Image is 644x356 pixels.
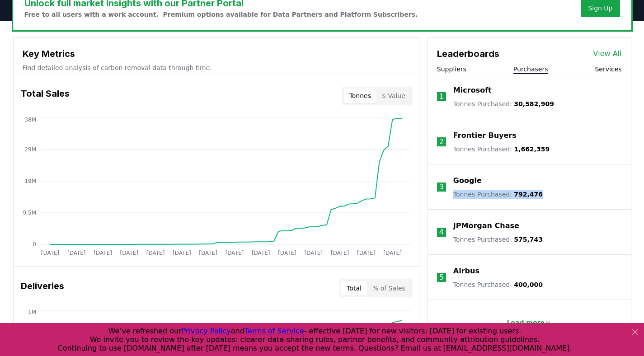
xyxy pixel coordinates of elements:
a: Sign Up [588,4,612,13]
tspan: 0 [33,241,36,248]
tspan: [DATE] [225,250,244,256]
tspan: [DATE] [278,250,296,256]
p: Tonnes Purchased : [453,99,554,108]
tspan: [DATE] [199,250,217,256]
a: Airbus [453,266,479,276]
tspan: 29M [24,146,36,153]
tspan: 38M [24,117,36,123]
h3: Total Sales [21,87,70,105]
p: Find detailed analysis of carbon removal data through time. [23,63,411,72]
button: Tonnes [344,89,376,103]
tspan: [DATE] [41,250,59,256]
p: 4 [439,227,444,238]
span: 30,582,909 [514,100,554,108]
span: 792,476 [514,191,543,198]
a: Google [453,175,482,186]
p: Tonnes Purchased : [453,280,543,289]
tspan: [DATE] [304,250,323,256]
button: Load more [499,314,559,332]
span: 575,743 [514,236,543,243]
p: 1 [439,91,444,102]
tspan: [DATE] [67,250,85,256]
a: Microsoft [453,85,492,96]
h3: Key Metrics [23,47,411,61]
tspan: 1M [28,309,36,315]
button: Services [595,65,621,74]
tspan: 9.5M [23,210,36,216]
p: Tonnes Purchased : [453,190,543,199]
p: 2 [439,136,444,147]
button: Purchasers [513,65,548,74]
tspan: [DATE] [146,250,165,256]
a: Frontier Buyers [453,130,517,141]
button: % of Sales [367,281,411,295]
tspan: [DATE] [120,250,138,256]
h3: Deliveries [21,279,64,297]
p: 3 [439,182,444,192]
tspan: [DATE] [330,250,349,256]
span: 1,662,359 [514,145,550,153]
tspan: 19M [24,178,36,184]
p: Tonnes Purchased : [453,235,543,244]
tspan: [DATE] [173,250,191,256]
tspan: [DATE] [251,250,270,256]
tspan: [DATE] [383,250,402,256]
tspan: [DATE] [357,250,376,256]
p: Free to all users with a work account. Premium options available for Data Partners and Platform S... [24,10,418,19]
p: 5 [439,272,444,283]
button: $ Value [376,89,411,103]
a: View All [593,48,622,59]
a: JPMorgan Chase [453,220,519,231]
button: Suppliers [437,65,466,74]
tspan: [DATE] [94,250,112,256]
button: Total [341,281,367,295]
p: Tonnes Purchased : [453,145,550,154]
p: Load more [507,318,545,327]
span: 400,000 [514,281,543,288]
h3: Leaderboards [437,47,499,61]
